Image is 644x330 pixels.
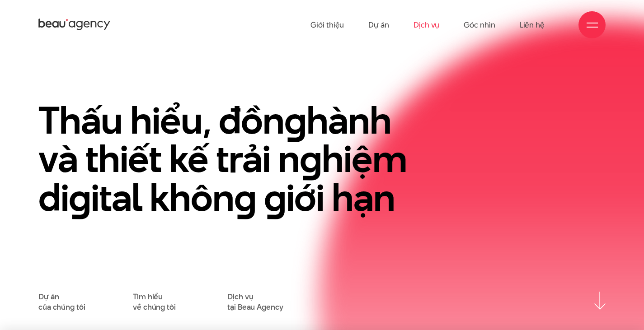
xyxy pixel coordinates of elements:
[284,94,306,147] en: g
[133,292,176,312] a: Tìm hiểuvề chúng tôi
[227,292,283,312] a: Dịch vụtại Beau Agency
[264,171,286,224] en: g
[38,101,412,217] h1: Thấu hiểu, đồn hành và thiết kế trải n hiệm di ital khôn iới hạn
[300,132,322,185] en: g
[38,292,85,312] a: Dự áncủa chúng tôi
[69,171,91,224] en: g
[234,171,256,224] en: g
